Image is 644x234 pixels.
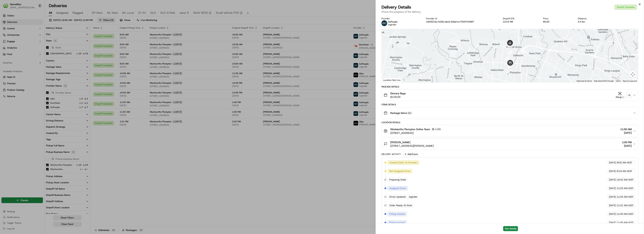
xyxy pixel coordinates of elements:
[388,20,398,23] p: GoPeople
[543,17,572,20] div: Price
[382,85,638,88] div: Package Details
[617,212,634,216] span: 11:40 AM AEST
[383,78,394,82] img: Google
[382,138,638,150] button: [PERSON_NAME][STREET_ADDRESS][PERSON_NAME]1:00 PM[DATE]
[609,170,616,173] span: [DATE]
[390,95,406,99] span: $129.59
[382,153,401,156] div: Delivery Activity
[503,226,518,231] button: See details
[382,10,638,14] p: Check the progress of the delivery
[609,212,616,216] span: [DATE]
[504,56,509,61] div: 4
[577,80,592,82] button: Keyboard shortcuts
[609,161,616,164] span: [DATE]
[426,17,497,20] div: Provider Id
[543,20,572,23] div: $0.00
[617,161,632,164] span: 8:02 AM AEST
[615,92,632,99] button: Pickup+2
[617,170,632,173] span: 8:19 AM AEST
[389,178,406,181] span: Preparing Order
[629,71,636,78] button: Map camera controls
[389,212,405,216] span: Pickup Enroute
[382,103,638,106] div: Items Details
[426,20,474,23] button: 1829510a-025b-dee2-b5bd-ec7029744987
[617,178,634,181] span: 10:42 AM AEST
[578,17,610,20] div: Distance
[390,131,442,135] span: [STREET_ADDRESS]
[504,61,509,65] div: 5
[609,187,616,190] span: [DATE]
[616,80,621,82] a: Terms (opens in new tab)
[622,144,632,148] span: [DATE]
[390,144,434,148] span: [STREET_ADDRESS][PERSON_NAME]
[627,93,632,98] div: + 2
[390,92,406,95] span: Grocery Bags
[389,221,405,224] span: Pickup Arrived
[382,125,638,137] button: Woolworths Plumpton Online Team1189[STREET_ADDRESS]11:50 AM[DATE]
[382,107,638,119] button: Package Items (1)
[617,195,634,198] span: 11:25 AM AEST
[435,128,441,131] span: 1189
[617,221,634,224] span: 11:50 AM AEST
[623,80,637,82] a: Report a map error
[389,170,411,173] span: Not Assigned Driver
[622,140,632,144] span: 1:00 PM
[617,187,634,190] span: 11:25 AM AEST
[615,92,625,99] button: Pickup
[382,20,387,26] img: gopeople_logo.png
[503,17,537,20] div: Dropoff ETA
[508,50,512,55] div: 9
[507,64,512,68] div: 7
[609,204,616,207] span: [DATE]
[403,152,419,156] button: Add Event
[382,78,402,82] div: Location Not Live
[382,4,411,10] span: Delivery Details
[609,221,616,224] span: [DATE]
[389,195,406,198] span: Driver Updated
[389,187,406,190] span: Assigned Driver
[594,80,614,82] span: Map data ©2025 Google
[617,204,634,207] span: 11:31 AM AEST
[389,204,412,207] span: Order Ready At Store
[615,96,625,99] div: Pickup
[389,161,418,164] span: Created (Sent To Provider)
[390,111,411,115] span: Package Items ( 1 )
[620,127,632,131] span: 11:50 AM
[383,78,394,82] a: Open this area in Google Maps (opens a new window)
[382,17,421,20] div: Provider
[578,20,610,23] div: 2.4 km
[388,23,396,26] span: Joginder
[382,89,638,101] button: Grocery Bags$129.59Pickup+2
[609,178,616,181] span: [DATE]
[390,140,410,144] span: [PERSON_NAME]
[503,20,537,23] div: 12:24 PM
[382,121,638,124] div: Location Details
[609,195,616,198] span: [DATE]
[390,127,430,131] span: Woolworths Plumpton Online Team
[409,195,418,198] span: Joginder
[620,131,632,135] span: [DATE]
